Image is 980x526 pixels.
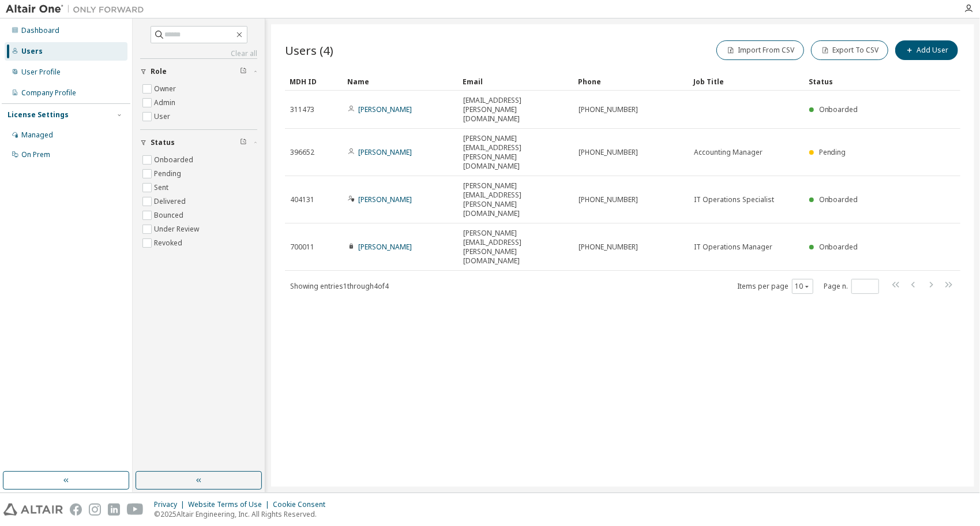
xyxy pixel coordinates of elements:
[795,282,810,291] button: 10
[579,195,638,204] span: [PHONE_NUMBER]
[694,195,774,204] span: IT Operations Specialist
[6,3,150,15] img: Altair One
[819,105,858,114] span: Onboarded
[21,150,50,159] div: On Prem
[358,242,412,252] a: [PERSON_NAME]
[154,167,183,181] label: Pending
[140,59,257,84] button: Role
[579,105,638,114] span: [PHONE_NUMBER]
[151,138,175,147] span: Status
[151,67,167,76] span: Role
[154,96,178,110] label: Admin
[127,503,144,516] img: youtube.svg
[694,243,772,252] span: IT Operations Manager
[89,503,101,516] img: instagram.svg
[21,68,61,77] div: User Profile
[347,72,453,91] div: Name
[290,243,314,252] span: 700011
[811,40,888,60] button: Export To CSV
[140,130,257,155] button: Status
[154,208,186,222] label: Bounced
[154,82,178,96] label: Owner
[693,72,799,91] div: Job Title
[240,67,247,76] span: Clear filter
[290,148,314,157] span: 396652
[463,72,569,91] div: Email
[290,72,338,91] div: MDH ID
[358,195,412,204] a: [PERSON_NAME]
[70,503,82,516] img: facebook.svg
[154,181,171,195] label: Sent
[7,110,69,120] div: License Settings
[3,503,63,516] img: altair_logo.svg
[737,279,813,294] span: Items per page
[290,105,314,114] span: 311473
[819,242,858,252] span: Onboarded
[154,110,172,124] label: User
[463,229,568,266] span: [PERSON_NAME][EMAIL_ADDRESS][PERSON_NAME][DOMAIN_NAME]
[895,40,958,60] button: Add User
[579,243,638,252] span: [PHONE_NUMBER]
[154,195,188,208] label: Delivered
[578,72,684,91] div: Phone
[108,503,120,516] img: linkedin.svg
[463,181,568,218] span: [PERSON_NAME][EMAIL_ADDRESS][PERSON_NAME][DOMAIN_NAME]
[463,96,568,124] span: [EMAIL_ADDRESS][PERSON_NAME][DOMAIN_NAME]
[819,147,846,157] span: Pending
[21,26,59,35] div: Dashboard
[819,195,858,204] span: Onboarded
[694,148,763,157] span: Accounting Manager
[290,195,314,204] span: 404131
[809,72,900,91] div: Status
[154,509,332,519] p: © 2025 Altair Engineering, Inc. All Rights Reserved.
[188,500,273,509] div: Website Terms of Use
[154,222,201,236] label: Under Review
[140,49,257,58] a: Clear all
[154,153,196,167] label: Onboarded
[579,148,638,157] span: [PHONE_NUMBER]
[463,134,568,171] span: [PERSON_NAME][EMAIL_ADDRESS][PERSON_NAME][DOMAIN_NAME]
[273,500,332,509] div: Cookie Consent
[21,47,43,56] div: Users
[21,88,76,98] div: Company Profile
[358,105,412,114] a: [PERSON_NAME]
[824,279,879,294] span: Page n.
[285,42,333,58] span: Users (4)
[21,130,53,140] div: Managed
[240,138,247,147] span: Clear filter
[358,147,412,157] a: [PERSON_NAME]
[290,281,389,291] span: Showing entries 1 through 4 of 4
[154,500,188,509] div: Privacy
[716,40,804,60] button: Import From CSV
[154,236,185,250] label: Revoked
